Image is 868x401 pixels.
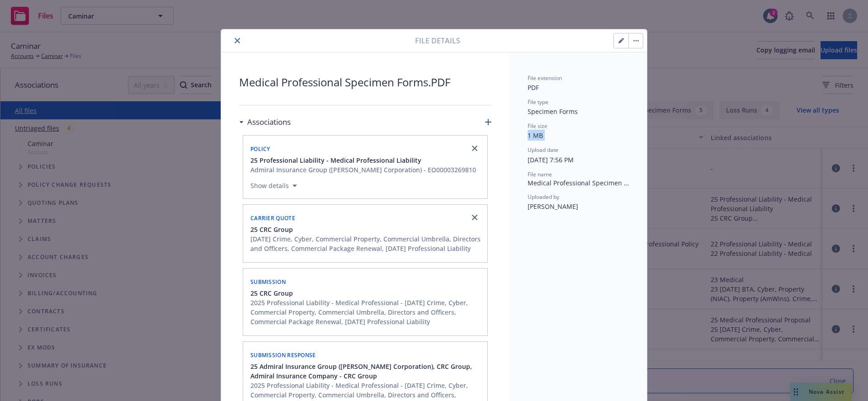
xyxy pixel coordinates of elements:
[247,116,291,128] h3: Associations
[469,212,480,223] a: close
[239,74,491,90] span: Medical Professional Specimen Forms.PDF
[415,35,460,46] span: File details
[528,122,547,130] span: File size
[528,193,559,201] span: Uploaded by
[250,278,286,286] span: Submission
[528,98,548,106] span: File type
[528,170,552,178] span: File name
[250,214,295,222] span: Carrier quote
[250,165,476,175] div: Admiral Insurance Group ([PERSON_NAME] Corporation) - EO00003269810
[250,288,482,298] button: 25 CRC Group
[469,143,480,154] a: close
[528,131,543,140] span: 1 MB
[528,83,539,92] span: PDF
[250,225,293,234] span: 25 CRC Group
[247,180,301,191] button: Show details
[250,288,293,298] span: 25 CRC Group
[232,35,243,46] button: close
[250,156,421,165] span: 25 Professional Liability - Medical Professional Liability
[528,146,558,154] span: Upload date
[250,145,270,153] span: Policy
[528,74,562,82] span: File extension
[239,116,291,128] div: Associations
[528,202,578,211] span: [PERSON_NAME]
[528,107,578,116] span: Specimen Forms
[250,362,482,381] button: 25 Admiral Insurance Group ([PERSON_NAME] Corporation), CRC Group, Admiral Insurance Company - CR...
[250,351,316,359] span: Submission response
[250,234,482,253] div: [DATE] Crime, Cyber, Commercial Property, Commercial Umbrella, Directors and Officers, Commercial...
[250,225,482,234] button: 25 CRC Group
[528,156,574,164] span: [DATE] 7:56 PM
[250,156,476,165] button: 25 Professional Liability - Medical Professional Liability
[528,178,629,188] span: Medical Professional Specimen Forms.PDF
[250,298,482,326] div: 2025 Professional Liability - Medical Professional - [DATE] Crime, Cyber, Commercial Property, Co...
